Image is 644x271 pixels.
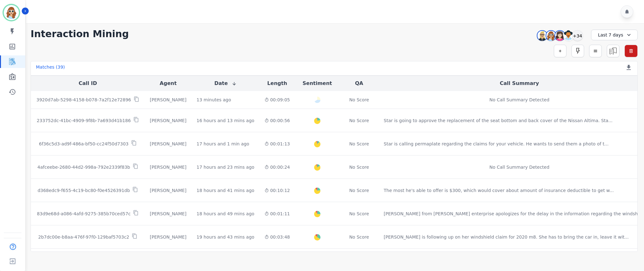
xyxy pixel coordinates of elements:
[37,211,131,217] p: 83d9e68d-a086-4afd-9275-385b70ced57c
[214,80,237,87] button: Date
[197,97,231,103] div: 13 minutes ago
[264,234,290,240] div: 00:03:48
[384,141,608,147] div: Star is calling permaplate regarding the claims for your vehicle. He wants to send them a photo o...
[150,97,186,103] div: [PERSON_NAME]
[349,117,369,124] div: No Score
[197,234,254,240] div: 19 hours and 43 mins ago
[264,211,290,217] div: 00:01:11
[150,141,186,147] div: [PERSON_NAME]
[264,97,290,103] div: 00:09:05
[349,141,369,147] div: No Score
[150,164,186,170] div: [PERSON_NAME]
[591,30,638,40] div: Last 7 days
[572,30,583,41] div: +34
[38,164,130,170] p: 4afceebe-2680-44d2-998a-792e2339f83b
[160,80,177,87] button: Agent
[78,80,97,87] button: Call ID
[264,187,290,194] div: 00:10:12
[150,234,186,240] div: [PERSON_NAME]
[197,117,254,124] div: 16 hours and 13 mins ago
[38,187,130,194] p: d368edc9-f655-4c19-bc80-f0e4526391db
[197,164,254,170] div: 17 hours and 23 mins ago
[349,187,369,194] div: No Score
[150,211,186,217] div: [PERSON_NAME]
[303,80,332,87] button: Sentiment
[384,187,614,194] div: The most he's able to offer is $300, which would cover about amount of insurance deductible to ge...
[267,80,287,87] button: Length
[150,117,186,124] div: [PERSON_NAME]
[384,234,629,240] div: [PERSON_NAME] is following up on her windshield claim for 2020 m8. She has to bring the car in, l...
[36,64,65,73] div: Matches ( 39 )
[264,164,290,170] div: 00:00:24
[37,97,131,103] p: 3920d7ab-5298-4158-b078-7a2f12e72896
[500,80,539,87] button: Call Summary
[355,80,363,87] button: QA
[384,117,612,124] div: Star is going to approve the replacement of the seat bottom and back cover of the Nissan Altima. ...
[38,234,129,240] p: 2b7dc00e-b8aa-476f-97f0-129baf5703c2
[197,211,254,217] div: 18 hours and 49 mins ago
[349,211,369,217] div: No Score
[4,5,19,20] img: Bordered avatar
[264,141,290,147] div: 00:01:13
[150,187,186,194] div: [PERSON_NAME]
[197,141,249,147] div: 17 hours and 1 min ago
[264,117,290,124] div: 00:00:56
[349,164,369,170] div: No Score
[349,97,369,103] div: No Score
[39,141,129,147] p: 6f36c5d3-ad9f-486a-bf50-cc24f50d7303
[349,234,369,240] div: No Score
[197,187,254,194] div: 18 hours and 41 mins ago
[31,28,129,40] h1: Interaction Mining
[37,117,131,124] p: 233752dc-41bc-4909-9f8b-7a693d41b186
